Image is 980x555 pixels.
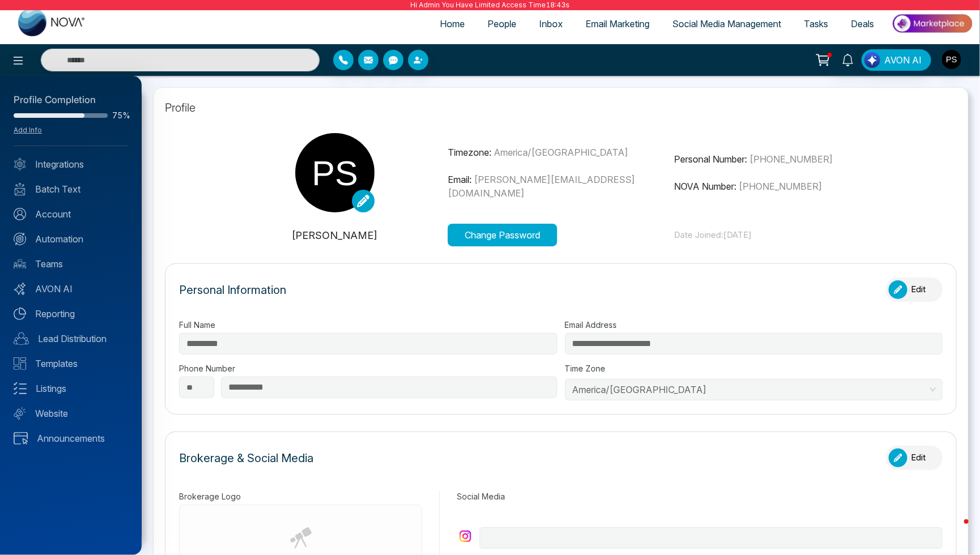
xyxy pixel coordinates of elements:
[14,432,128,445] a: Announcements
[14,357,26,370] img: Templates.svg
[14,233,26,245] img: Automation.svg
[14,283,26,295] img: Avon-AI.svg
[14,207,128,221] a: Account
[14,432,28,445] img: announcements.svg
[14,382,27,395] img: Listings.svg
[14,282,128,296] a: AVON AI
[14,308,26,320] img: Reporting.svg
[14,232,128,246] a: Automation
[14,208,26,220] img: Account.svg
[14,182,128,196] a: Batch Text
[14,158,26,170] img: Integrated.svg
[14,258,26,270] img: team.svg
[14,332,29,345] img: Lead-dist.svg
[14,257,128,271] a: Teams
[14,307,128,321] a: Reporting
[14,357,128,370] a: Templates
[14,332,128,345] a: Lead Distribution
[14,407,128,420] a: Website
[941,516,969,544] iframe: Intercom live chat
[14,93,128,108] div: Profile Completion
[14,126,42,134] a: Add Info
[14,157,128,171] a: Integrations
[14,407,26,420] img: Website.svg
[14,183,26,195] img: batch_text_white.png
[14,382,128,395] a: Listings
[112,112,128,119] span: 75%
